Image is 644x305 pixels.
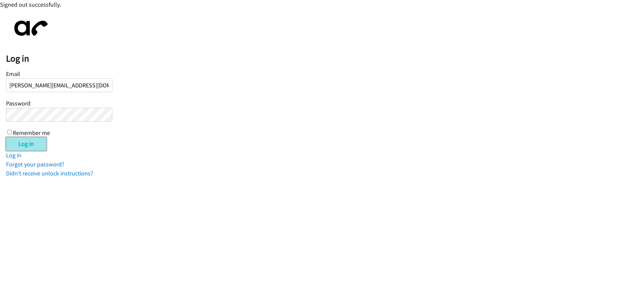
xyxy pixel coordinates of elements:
h2: Log in [6,53,644,64]
img: aphone-8a226864a2ddd6a5e75d1ebefc011f4aa8f32683c2d82f3fb0802fe031f96514.svg [6,15,53,42]
label: Password [6,99,31,107]
a: Didn't receive unlock instructions? [6,169,93,177]
label: Remember me [13,129,50,137]
input: Log in [6,137,46,151]
label: Email [6,70,20,78]
a: Forgot your password? [6,160,64,168]
a: Log in [6,151,21,159]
